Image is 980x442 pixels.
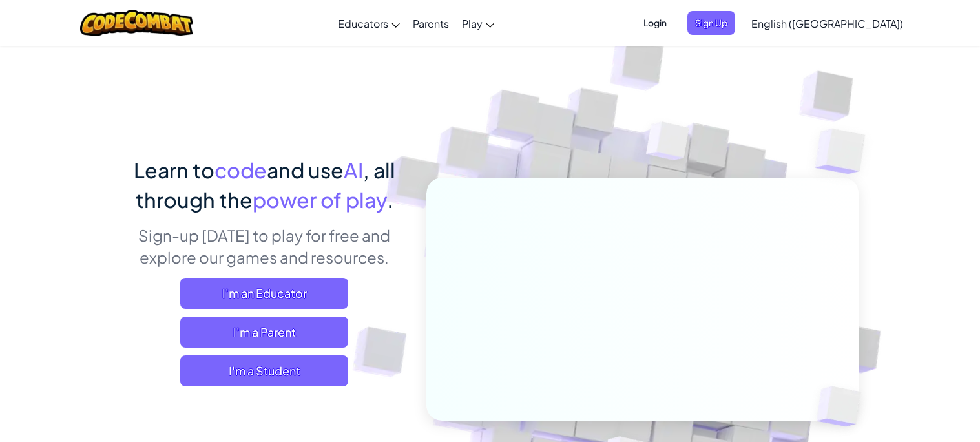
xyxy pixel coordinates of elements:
[180,355,348,386] button: I'm a Student
[80,10,193,36] img: CodeCombat logo
[387,187,393,213] span: .
[687,11,735,35] button: Sign Up
[789,97,901,206] img: Overlap cubes
[331,6,406,41] a: Educators
[751,17,903,30] span: English ([GEOGRAPHIC_DATA])
[455,6,501,41] a: Play
[344,157,363,183] span: AI
[338,17,388,30] span: Educators
[621,96,714,193] img: Overlap cubes
[134,157,214,183] span: Learn to
[253,187,387,213] span: power of play
[122,224,407,268] p: Sign-up [DATE] to play for free and explore our games and resources.
[214,157,267,183] span: code
[745,6,910,41] a: English ([GEOGRAPHIC_DATA])
[406,6,455,41] a: Parents
[180,317,348,348] a: I'm a Parent
[267,157,344,183] span: and use
[462,17,483,30] span: Play
[180,278,348,309] a: I'm an Educator
[636,11,674,35] button: Login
